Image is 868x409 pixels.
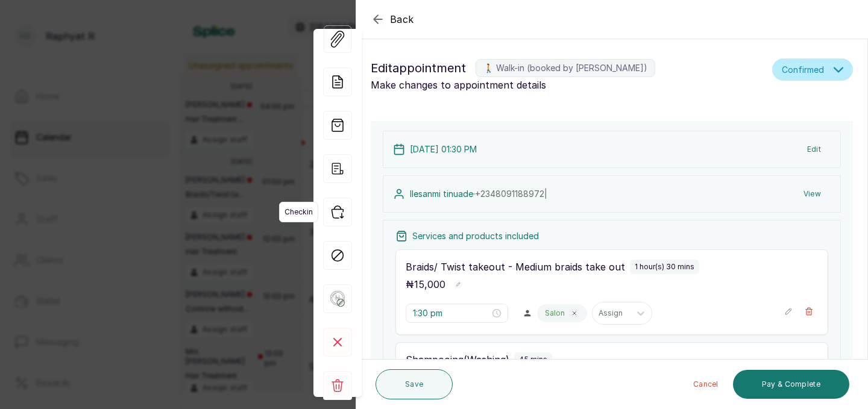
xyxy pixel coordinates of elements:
[371,78,767,92] p: Make changes to appointment details
[376,369,453,399] button: Save
[410,188,547,200] p: Ilesanmi tinuade ·
[414,278,445,290] span: 15,000
[476,59,655,77] label: 🚶 Walk-in (booked by [PERSON_NAME])
[406,352,509,367] p: Shampooing(Washing)
[413,307,490,320] input: Select time
[519,355,547,364] p: 45 mins
[410,143,477,155] p: [DATE] 01:30 PM
[794,183,831,205] button: View
[684,370,728,399] button: Cancel
[371,58,466,78] span: Edit appointment
[545,308,565,318] p: Salon
[406,277,445,292] p: ₦
[772,58,853,81] button: Confirmed
[406,260,625,274] p: Braids/ Twist takeout - Medium braids take out
[371,12,414,27] button: Back
[390,12,414,27] span: Back
[635,262,694,272] p: 1 hour(s) 30 mins
[279,202,318,222] span: Checkin
[782,63,824,76] span: Confirmed
[412,230,539,242] p: Services and products included
[323,198,352,226] div: Checkin
[733,370,849,399] button: Pay & Complete
[797,139,831,160] button: Edit
[475,189,547,199] span: +234 8091188972 |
